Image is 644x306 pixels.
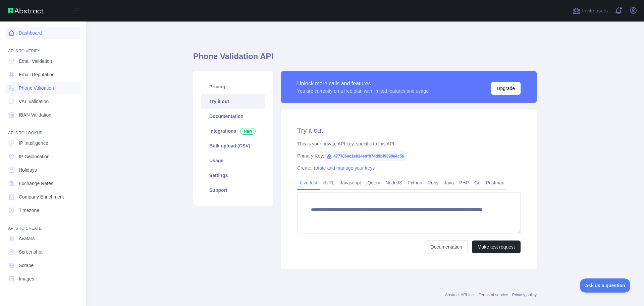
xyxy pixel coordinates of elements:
a: Terms of service [479,293,508,297]
a: Dashboard [5,27,80,39]
span: Company Enrichment [19,193,64,200]
span: Invite users [582,7,608,15]
span: Screenshot [19,249,43,255]
a: Avatars [5,232,80,245]
a: VAT Validation [5,95,80,107]
a: Privacy policy [512,293,537,297]
span: Email Validation [19,58,52,64]
div: Unlock more calls and features [297,80,429,88]
a: Go [472,177,483,188]
a: Settings [201,168,265,183]
a: IP Intelligence [5,137,80,149]
a: Create, rotate and manage your keys [297,165,375,171]
a: Live test [297,177,320,188]
span: Phone Validation [19,85,54,91]
a: Integrations New [201,124,265,138]
a: Phone Validation [5,82,80,94]
a: Images [5,273,80,285]
span: Email Reputation [19,71,55,78]
a: PHP [457,177,472,188]
a: Timezone [5,204,80,216]
a: cURL [320,177,337,188]
span: IP Intelligence [19,140,48,146]
a: Email Validation [5,55,80,67]
h2: Try it out [297,126,521,135]
div: Primary Key: [297,152,521,159]
a: Documentation [425,241,468,253]
iframe: Toggle Customer Support [580,278,631,293]
div: You are currently on a free plan with limited features and usage [297,88,429,94]
a: Pricing [201,79,265,94]
div: API'S TO LOOKUP [5,122,80,136]
a: Javascript [337,177,364,188]
button: Upgrade [491,82,521,95]
a: Support [201,183,265,198]
a: Postman [483,177,507,188]
a: Python [405,177,425,188]
a: Holidays [5,164,80,176]
a: Email Reputation [5,69,80,81]
button: Invite users [571,5,609,16]
a: Screenshot [5,246,80,258]
a: Try it out [201,94,265,109]
span: Exchange Rates [19,180,53,187]
span: Holidays [19,167,37,173]
div: API'S TO VERIFY [5,40,80,54]
a: Bulk upload (CSV) [201,138,265,153]
a: Ruby [425,177,441,188]
img: Abstract API [8,8,44,13]
span: New [240,128,256,135]
span: Timezone [19,207,39,214]
a: Usage [201,153,265,168]
a: jQuery [364,177,383,188]
a: NodeJS [383,177,405,188]
span: VAT Validation [19,98,49,105]
a: IP Geolocation [5,150,80,163]
span: Scrape [19,262,34,269]
a: Java [441,177,457,188]
a: Documentation [201,109,265,124]
span: Images [19,275,34,282]
a: IBAN Validation [5,109,80,121]
a: Abstract API Inc. [445,293,475,297]
a: Company Enrichment [5,191,80,203]
span: 477706ec1e814edfb74d9bf9398e4c56 [324,151,407,161]
div: This is your private API key, specific to this API. [297,140,521,147]
h1: Phone Validation API [193,51,537,67]
span: IBAN Validation [19,112,51,118]
a: Scrape [5,259,80,271]
button: Make test request [472,241,521,253]
div: API'S TO CREATE [5,218,80,231]
a: Exchange Rates [5,177,80,189]
span: IP Geolocation [19,153,50,160]
span: Avatars [19,235,35,242]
